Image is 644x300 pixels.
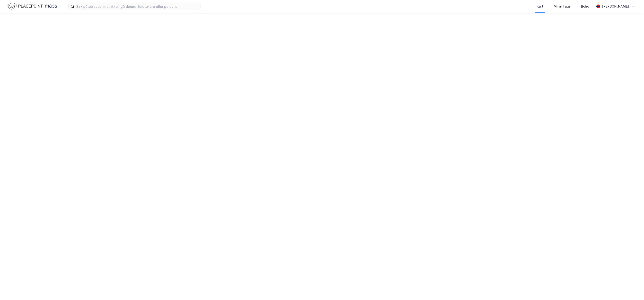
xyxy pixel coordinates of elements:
div: Kart [537,4,543,9]
div: Bolig [581,4,589,9]
div: [PERSON_NAME] [602,4,629,9]
div: Mine Tags [554,4,571,9]
input: Søk på adresse, matrikkel, gårdeiere, leietakere eller personer [74,3,200,10]
img: logo.f888ab2527a4732fd821a326f86c7f29.svg [8,2,57,10]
